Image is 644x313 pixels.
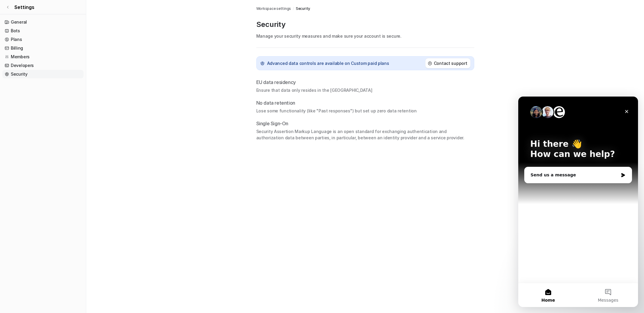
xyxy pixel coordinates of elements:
[2,35,84,44] a: Plans
[256,108,474,114] p: Lose some functionality (like "Past responses") but set up zero data retention
[2,18,84,26] a: General
[256,128,474,141] p: Security Assertion Markup Language is an open standard for exchanging authentication and authoriz...
[2,53,84,61] a: Members
[256,20,474,29] p: Security
[14,4,34,11] span: Settings
[2,70,84,78] a: Security
[2,27,84,35] a: Bots
[2,61,84,70] a: Developers
[2,44,84,52] a: Billing
[293,6,294,11] span: /
[256,6,291,11] a: Workspace settings
[267,60,389,66] p: Advanced data controls are available on Custom paid plans
[256,120,474,127] p: Single Sign-On
[256,33,474,39] p: Manage your security measures and make sure your account is secure.
[296,6,310,11] a: Security
[256,87,474,93] p: Ensure that data only resides in the [GEOGRAPHIC_DATA]
[518,97,638,307] iframe: Intercom live chat
[425,58,470,68] button: Contact support
[434,60,467,66] h2: Contact support
[256,79,296,86] p: EU data residency
[256,99,474,106] p: No data retention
